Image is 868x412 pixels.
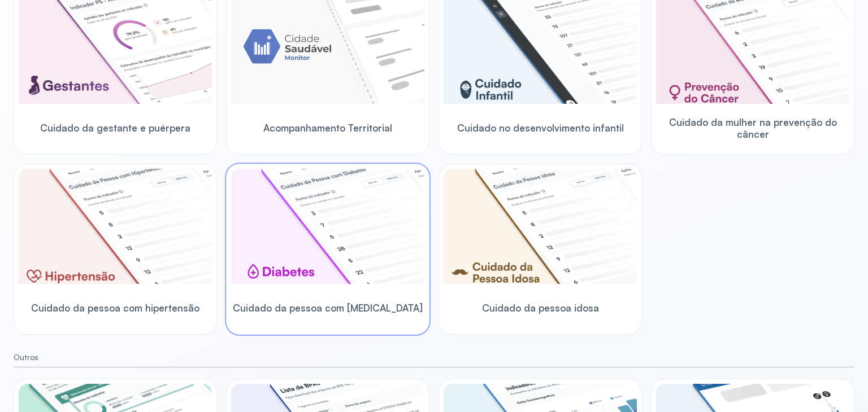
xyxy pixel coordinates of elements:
[263,122,392,134] span: Acompanhamento Territorial
[19,169,212,284] img: hypertension.png
[233,302,423,314] span: Cuidado da pessoa com [MEDICAL_DATA]
[444,169,637,284] img: elderly.png
[31,302,199,314] span: Cuidado da pessoa com hipertensão
[656,116,849,141] span: Cuidado da mulher na prevenção do câncer
[14,353,854,362] small: Outros
[482,302,599,314] span: Cuidado da pessoa idosa
[40,122,190,134] span: Cuidado da gestante e puérpera
[231,169,424,284] img: diabetics.png
[457,122,624,134] span: Cuidado no desenvolvimento infantil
